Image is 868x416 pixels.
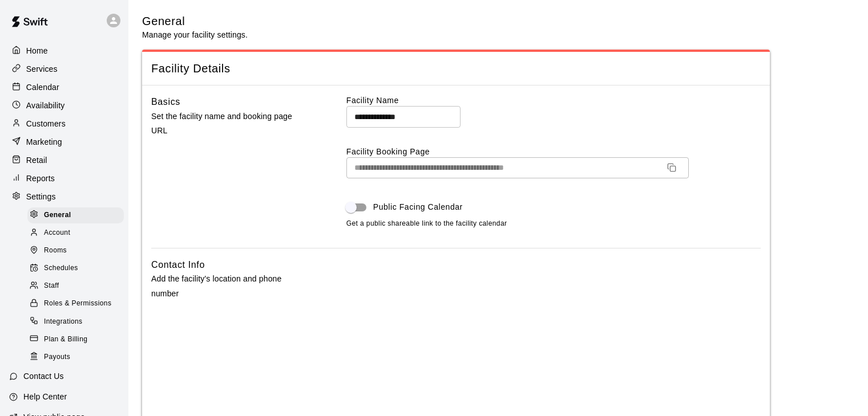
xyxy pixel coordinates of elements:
[26,100,65,111] p: Availability
[26,154,47,166] p: Retail
[27,260,124,276] div: Schedules
[27,225,124,241] div: Account
[27,243,124,259] div: Rooms
[44,263,78,274] span: Schedules
[151,95,180,109] h6: Basics
[27,242,128,260] a: Rooms
[27,206,128,224] a: General
[27,332,124,348] div: Plan & Billing
[151,61,761,76] span: Facility Details
[23,370,64,382] p: Contact Us
[9,79,119,96] a: Calendar
[9,152,119,169] a: Retail
[27,224,128,242] a: Account
[663,158,681,177] button: Copy URL
[151,258,205,272] h6: Contact Info
[27,295,128,313] a: Roles & Permissions
[44,280,59,292] span: Staff
[26,45,48,56] p: Home
[346,218,507,230] span: Get a public shareable link to the facility calendar
[9,188,119,205] a: Settings
[27,260,128,278] a: Schedules
[44,334,87,345] span: Plan & Billing
[151,109,310,138] p: Set the facility name and booking page URL
[27,296,124,312] div: Roles & Permissions
[26,81,59,93] p: Calendar
[26,191,56,202] p: Settings
[142,29,248,40] p: Manage your facility settings.
[27,331,128,348] a: Plan & Billing
[9,133,119,150] a: Marketing
[9,170,119,187] a: Reports
[44,245,67,256] span: Rooms
[44,298,111,309] span: Roles & Permissions
[346,95,761,106] label: Facility Name
[44,210,71,221] span: General
[27,278,128,295] a: Staff
[27,313,128,331] a: Integrations
[27,349,124,365] div: Payouts
[142,14,248,29] h5: General
[9,60,119,78] a: Services
[27,348,128,366] a: Payouts
[44,227,70,239] span: Account
[26,136,62,148] p: Marketing
[26,118,66,129] p: Customers
[9,115,119,132] a: Customers
[373,201,463,213] span: Public Facing Calendar
[27,278,124,294] div: Staff
[151,272,310,300] p: Add the facility's location and phone number
[26,63,58,75] p: Services
[44,352,70,363] span: Payouts
[27,314,124,330] div: Integrations
[9,97,119,114] a: Availability
[26,173,55,184] p: Reports
[27,207,124,223] div: General
[9,42,119,59] a: Home
[44,316,83,328] span: Integrations
[23,391,67,402] p: Help Center
[346,146,761,157] label: Facility Booking Page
